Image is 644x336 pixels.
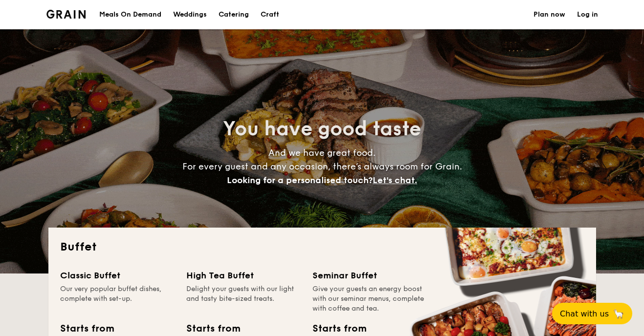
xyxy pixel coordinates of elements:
div: Classic Buffet [60,269,175,282]
span: Chat with us [560,309,609,318]
div: Starts from [60,321,113,336]
div: Starts from [312,321,366,336]
span: Let's chat. [373,175,417,186]
span: 🦙 [613,308,624,319]
div: Seminar Buffet [312,269,427,282]
div: Give your guests an energy boost with our seminar menus, complete with coffee and tea. [312,284,427,314]
div: Delight your guests with our light and tasty bite-sized treats. [186,284,301,314]
img: Grain [46,10,86,19]
div: Our very popular buffet dishes, complete with set-up. [60,284,175,314]
div: High Tea Buffet [186,269,301,282]
button: Chat with us🦙 [552,303,632,324]
h2: Buffet [60,239,584,255]
a: Logotype [46,10,86,19]
div: Starts from [186,321,240,336]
